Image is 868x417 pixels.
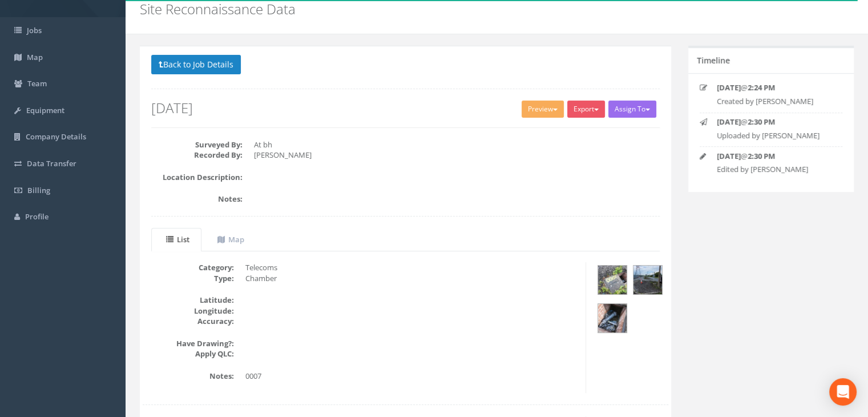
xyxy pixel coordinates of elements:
strong: [DATE] [717,117,741,127]
dd: [PERSON_NAME] [254,150,660,161]
dt: Notes: [143,371,234,382]
strong: 2:30 PM [748,117,775,127]
p: @ [717,82,833,93]
span: Billing [27,185,50,195]
a: Map [203,228,256,251]
uib-tab-heading: Map [217,234,244,244]
p: @ [717,117,833,127]
dd: At bh [254,139,660,150]
button: Back to Job Details [151,55,241,74]
dt: Have Drawing?: [143,338,234,349]
h2: [DATE] [151,101,660,115]
span: Map [27,52,43,62]
img: d0af3eae-e8cd-8b12-8097-cf18f9b08bf3_e9f291ac-cd43-49a0-c7b1-6b8b8c36896e_thumb.jpg [598,266,627,294]
button: Export [567,101,605,118]
span: Jobs [27,25,42,35]
dt: Longitude: [143,306,234,316]
dt: Surveyed By: [151,139,243,150]
span: Profile [25,211,49,222]
button: Assign To [608,101,656,118]
img: d0af3eae-e8cd-8b12-8097-cf18f9b08bf3_e8158bad-27f7-02df-f7c5-f0d266b3ab12_thumb.jpg [633,266,662,294]
a: List [151,228,201,251]
dd: 0007 [245,371,577,382]
dt: Accuracy: [143,316,234,327]
dt: Notes: [151,194,243,205]
dt: Type: [143,273,234,284]
button: Preview [522,101,564,118]
p: @ [717,151,833,162]
h5: Timeline [697,56,730,65]
span: Team [27,78,47,89]
p: Uploaded by [PERSON_NAME] [717,130,833,141]
img: d0af3eae-e8cd-8b12-8097-cf18f9b08bf3_2eee3c95-df92-5471-f9a5-1579a1a35b82_thumb.jpg [598,304,627,332]
strong: [DATE] [717,151,741,161]
span: Data Transfer [27,158,76,169]
dt: Recorded By: [151,150,243,161]
p: Created by [PERSON_NAME] [717,96,833,107]
dd: Chamber [245,273,577,284]
h2: Site Reconnaissance Data [140,2,732,17]
dt: Latitude: [143,295,234,306]
div: Open Intercom Messenger [829,378,857,406]
dt: Apply QLC: [143,348,234,359]
span: Equipment [26,105,64,115]
strong: 2:24 PM [748,82,775,93]
dt: Location Description: [151,172,243,183]
dt: Category: [143,262,234,273]
p: Edited by [PERSON_NAME] [717,164,833,175]
strong: [DATE] [717,82,741,93]
strong: 2:30 PM [748,151,775,161]
span: Company Details [26,131,86,142]
uib-tab-heading: List [166,234,189,244]
dd: Telecoms [245,262,577,273]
